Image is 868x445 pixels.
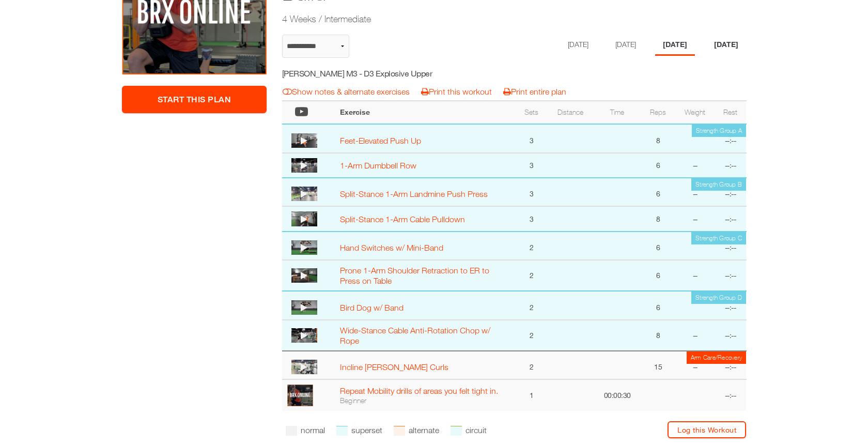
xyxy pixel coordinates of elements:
a: Split-Stance 1-Arm Cable Pulldown [340,214,465,224]
td: 2 [516,320,547,351]
td: -- [675,153,715,178]
td: Strength Group C [691,232,746,244]
a: Feet-Elevated Push Up [340,136,421,145]
td: 6 [641,178,675,207]
th: Distance [547,101,594,124]
a: 1-Arm Dumbbell Row [340,161,416,170]
th: Exercise [335,101,516,124]
td: --:-- [715,260,746,291]
td: -- [675,178,715,207]
td: 6 [641,232,675,260]
a: Split-Stance 1-Arm Landmine Push Press [340,189,488,198]
h5: [PERSON_NAME] M3 - D3 Explosive Upper [282,68,467,79]
td: 2 [516,351,547,380]
a: Incline [PERSON_NAME] Curls [340,362,448,372]
td: --:-- [715,153,746,178]
a: Start This Plan [122,86,267,113]
td: 2 [516,260,547,291]
td: 3 [516,124,547,153]
img: profile.PNG [287,385,313,406]
td: 6 [641,153,675,178]
td: --:-- [715,291,746,320]
td: -- [675,206,715,231]
td: 3 [516,178,547,207]
h2: 4 Weeks / Intermediate [282,12,667,25]
img: thumbnail.png [291,240,317,255]
td: 3 [516,153,547,178]
td: --:-- [715,178,746,207]
a: Bird Dog w/ Band [340,303,404,312]
li: Day 4 [706,35,746,56]
th: Weight [675,101,715,124]
th: Sets [516,101,547,124]
li: circuit [451,421,487,439]
img: thumbnail.png [291,211,317,226]
li: Day 2 [608,35,644,56]
a: Log this Workout [668,421,746,438]
img: thumbnail.png [291,158,317,173]
td: --:-- [715,320,746,351]
th: Reps [641,101,675,124]
a: Repeat Mobility drills of areas you felt tight in. [340,386,498,395]
td: 8 [641,124,675,153]
td: Arm Care/Recovery [687,351,746,364]
td: Strength Group B [691,178,746,191]
td: -- [675,351,715,380]
img: thumbnail.png [291,328,317,343]
td: --:-- [715,379,746,411]
td: -- [675,320,715,351]
td: --:-- [715,351,746,380]
td: 2 [516,291,547,320]
li: Day 1 [560,35,596,56]
img: thumbnail.png [291,133,317,148]
td: --:-- [715,124,746,153]
li: alternate [394,421,439,439]
td: 15 [641,351,675,380]
th: Time [594,101,641,124]
img: thumbnail.png [291,187,317,201]
td: 1 [516,379,547,411]
a: Wide-Stance Cable Anti-Rotation Chop w/ Rope [340,326,490,345]
div: Beginner [340,396,510,405]
td: 6 [641,291,675,320]
a: Print entire plan [503,87,566,96]
td: 6 [641,260,675,291]
a: Show notes & alternate exercises [283,87,410,96]
td: --:-- [715,232,746,260]
td: 2 [516,232,547,260]
td: 00:00:30 [594,379,641,411]
img: thumbnail.png [291,268,317,283]
a: Prone 1-Arm Shoulder Retraction to ER to Press on Table [340,266,489,285]
td: 3 [516,206,547,231]
td: --:-- [715,206,746,231]
td: 8 [641,320,675,351]
th: Rest [715,101,746,124]
td: Strength Group D [691,291,746,304]
a: Print this workout [421,87,492,96]
img: thumbnail.png [291,300,317,315]
li: Day 3 [655,35,695,56]
img: thumbnail.png [291,360,317,374]
td: 8 [641,206,675,231]
td: -- [675,260,715,291]
a: Hand Switches w/ Mini-Band [340,243,443,252]
li: normal [286,421,325,439]
td: Strength Group A [692,125,746,137]
li: superset [336,421,382,439]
